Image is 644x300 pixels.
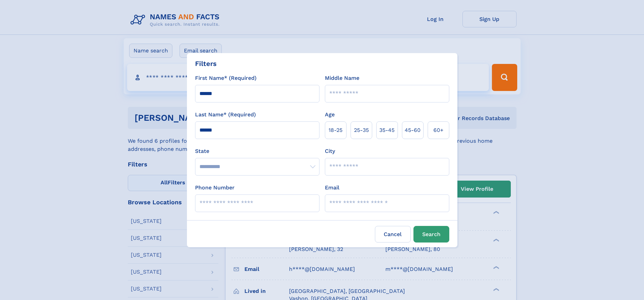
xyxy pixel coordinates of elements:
[195,147,319,155] label: State
[405,126,421,134] span: 45‑60
[413,226,449,243] button: Search
[195,74,257,82] label: First Name* (Required)
[195,184,235,192] label: Phone Number
[375,226,411,243] label: Cancel
[329,126,342,134] span: 18‑25
[379,126,395,134] span: 35‑45
[325,147,335,155] label: City
[325,74,359,82] label: Middle Name
[325,184,339,192] label: Email
[195,59,217,69] div: Filters
[354,126,369,134] span: 25‑35
[195,111,256,119] label: Last Name* (Required)
[433,126,444,134] span: 60+
[325,111,335,119] label: Age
